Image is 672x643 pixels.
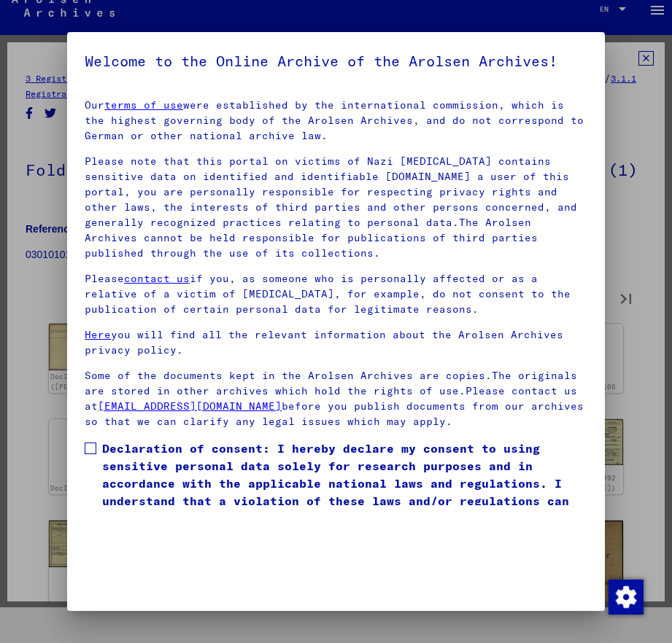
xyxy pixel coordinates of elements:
[85,154,587,261] p: Please note that this portal on victims of Nazi [MEDICAL_DATA] contains sensitive data on identif...
[85,98,587,144] p: Our were established by the international commission, which is the highest governing body of the ...
[85,328,111,341] a: Here
[85,327,587,358] p: you will find all the relevant information about the Arolsen Archives privacy policy.
[608,579,643,614] div: Change consent
[85,271,587,317] p: Please if you, as someone who is personally affected or as a relative of a victim of [MEDICAL_DAT...
[85,50,587,73] h5: Welcome to the Online Archive of the Arolsen Archives!
[124,272,190,285] a: contact us
[609,580,644,615] img: Change consent
[98,400,282,413] a: [EMAIL_ADDRESS][DOMAIN_NAME]
[102,440,587,527] span: Declaration of consent: I hereby declare my consent to using sensitive personal data solely for r...
[85,368,587,429] p: Some of the documents kept in the Arolsen Archives are copies.The originals are stored in other a...
[104,98,183,112] a: terms of use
